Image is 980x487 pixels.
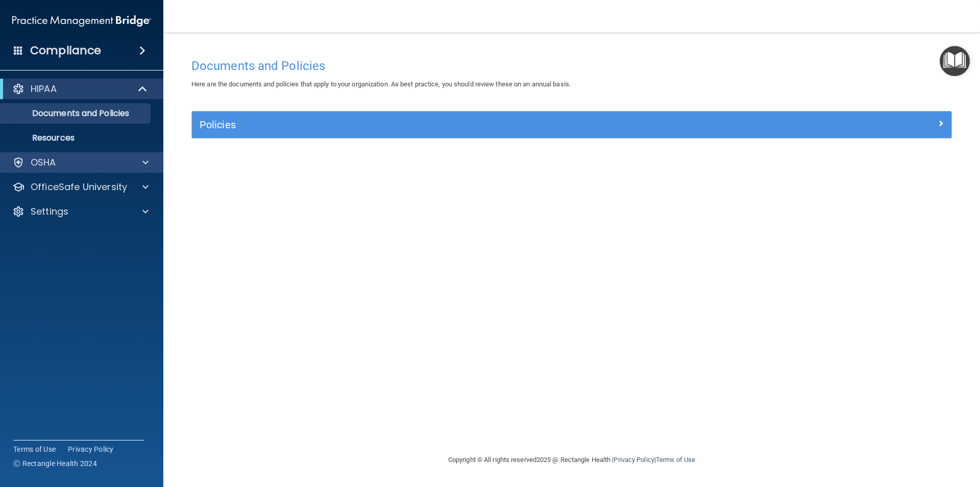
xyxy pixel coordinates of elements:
span: Here are the documents and policies that apply to your organization. As best practice, you should... [191,80,571,88]
h4: Documents and Policies [191,59,952,73]
a: Privacy Policy [68,444,114,454]
img: PMB logo [12,11,151,31]
a: Terms of Use [656,456,695,463]
p: Resources [7,133,146,143]
a: OfficeSafe University [12,181,149,193]
p: HIPAA [31,83,57,95]
p: Settings [31,205,68,218]
a: Policies [200,117,944,133]
p: OSHA [31,156,56,169]
h4: Compliance [30,43,101,58]
a: Privacy Policy [614,456,654,463]
a: Terms of Use [13,444,56,454]
span: Ⓒ Rectangle Health 2024 [13,458,97,469]
a: OSHA [12,156,149,169]
a: Settings [12,205,149,218]
p: OfficeSafe University [31,181,127,193]
button: Open Resource Center [940,46,970,76]
p: Documents and Policies [7,108,146,119]
h5: Policies [200,119,754,130]
div: Copyright © All rights reserved 2025 @ Rectangle Health | | [385,444,758,476]
a: HIPAA [12,83,148,95]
